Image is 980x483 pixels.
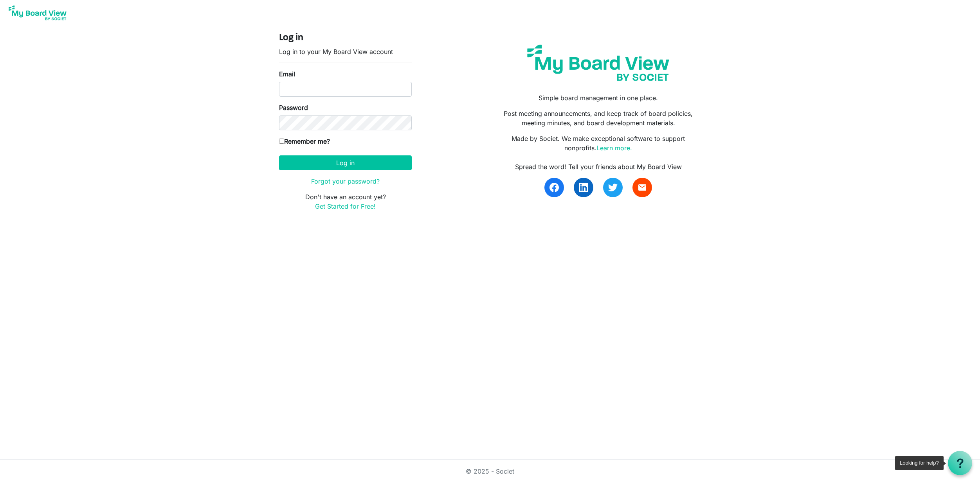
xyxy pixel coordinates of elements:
[279,137,330,146] label: Remember me?
[632,178,652,197] a: email
[579,183,588,192] img: linkedin.svg
[279,155,412,170] button: Log in
[279,192,412,211] p: Don't have an account yet?
[279,69,295,79] label: Email
[596,144,632,152] a: Learn more.
[496,134,701,153] p: Made by Societ. We make exceptional software to support nonprofits.
[279,103,308,112] label: Password
[6,3,69,23] img: My Board View Logo
[496,162,701,171] div: Spread the word! Tell your friends about My Board View
[279,47,412,56] p: Log in to your My Board View account
[315,202,376,210] a: Get Started for Free!
[549,183,559,192] img: facebook.svg
[279,32,412,44] h4: Log in
[466,467,514,475] a: © 2025 - Societ
[496,109,701,128] p: Post meeting announcements, and keep track of board policies, meeting minutes, and board developm...
[496,93,701,103] p: Simple board management in one place.
[311,177,380,185] a: Forgot your password?
[638,183,647,192] span: email
[608,183,618,192] img: twitter.svg
[521,39,675,87] img: my-board-view-societ.svg
[279,139,284,144] input: Remember me?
